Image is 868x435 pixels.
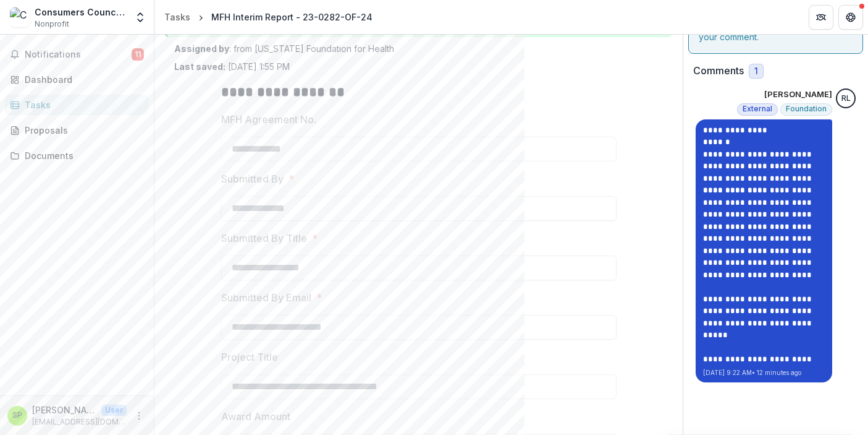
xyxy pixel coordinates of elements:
button: Notifications11 [5,45,149,64]
a: Tasks [5,95,149,115]
p: [DATE] 9:22 AM • 12 minutes ago [703,368,825,377]
p: Award Amount [221,409,290,424]
button: More [132,408,146,423]
div: Tasks [25,98,139,111]
p: : from [US_STATE] Foundation for Health [174,42,663,55]
div: Proposals [25,124,139,137]
div: Dashboard [25,73,139,86]
p: [PERSON_NAME] [32,403,96,416]
p: Submitted By Email [221,290,311,305]
p: Submitted By Title [221,231,307,246]
a: Documents [5,145,149,166]
span: Notifications [25,50,132,60]
a: Proposals [5,120,149,140]
div: Rebekah Lerch [841,95,851,103]
span: External [743,105,772,113]
strong: Assigned by [174,43,229,54]
nav: breadcrumb [159,8,377,26]
button: Partners [809,5,833,30]
div: Tasks [164,11,190,24]
span: 1 [754,66,758,77]
p: [PERSON_NAME] [764,88,832,101]
p: User [101,405,127,416]
p: [EMAIL_ADDRESS][DOMAIN_NAME] [32,416,127,428]
div: Sandra Padgett [12,411,22,420]
strong: Last saved: [174,61,225,72]
span: 11 [132,48,144,61]
div: Consumers Council of Mo Inc. [35,6,127,19]
p: MFH Agreement No. [221,112,316,127]
p: Project Title [221,350,278,364]
button: Open entity switcher [132,5,149,30]
h2: Comments [693,65,744,77]
button: Get Help [838,5,863,30]
a: Dashboard [5,69,149,90]
div: Documents [25,149,139,162]
p: [DATE] 1:55 PM [174,60,290,73]
span: Nonprofit [35,19,69,30]
img: Consumers Council of Mo Inc. [10,7,30,27]
div: MFH Interim Report - 23-0282-OF-24 [211,11,373,24]
a: Tasks [159,8,195,26]
span: Foundation [786,105,827,113]
p: Submitted By [221,171,284,186]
